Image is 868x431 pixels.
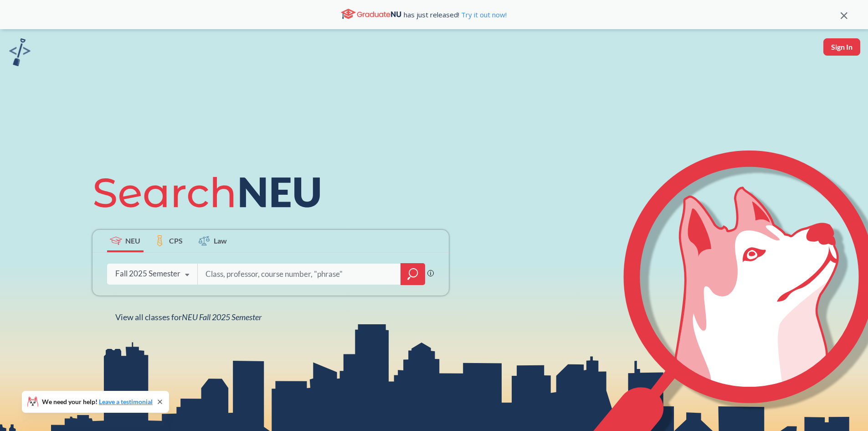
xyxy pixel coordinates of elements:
[42,399,153,405] span: We need your help!
[205,265,394,284] input: Class, professor, course number, "phrase"
[99,398,153,405] a: Leave a testimonial
[9,38,31,66] img: sandbox logo
[115,312,262,322] span: View all classes for
[214,235,227,246] span: Law
[404,10,507,20] span: has just released!
[125,235,140,246] span: NEU
[459,10,507,19] a: Try it out now!
[407,268,418,280] svg: magnifying glass
[401,263,425,285] div: magnifying glass
[182,312,262,322] span: NEU Fall 2025 Semester
[169,235,183,246] span: CPS
[9,38,31,69] a: sandbox logo
[115,269,180,279] div: Fall 2025 Semester
[823,38,860,56] button: Sign In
